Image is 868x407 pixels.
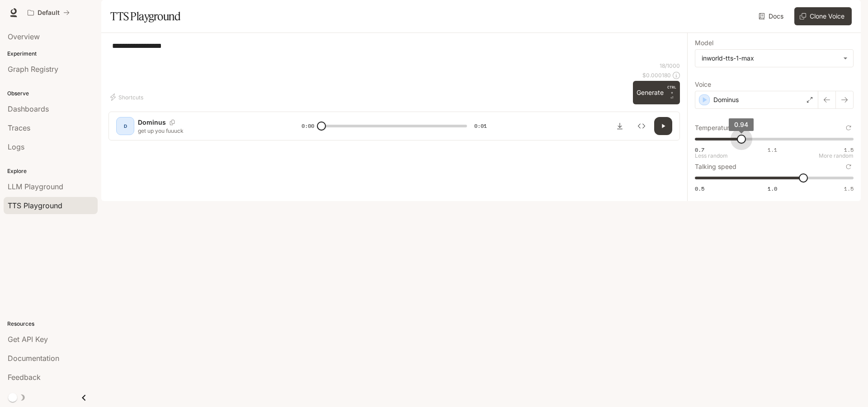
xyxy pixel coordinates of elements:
[633,81,680,104] button: GenerateCTRL +⏎
[632,117,651,135] button: Inspect
[642,71,671,79] p: $ 0.000180
[844,146,854,154] span: 1.5
[695,50,853,67] div: inworld-tts-1-max
[768,185,777,192] span: 1.0
[118,119,132,133] div: D
[660,62,680,70] p: 18 / 1000
[844,185,854,192] span: 1.5
[138,118,166,127] p: Dominus
[844,123,854,133] button: Reset to default
[108,90,147,104] button: Shortcuts
[757,7,787,25] a: Docs
[844,162,854,172] button: Reset to default
[38,9,60,17] p: Default
[695,153,728,159] p: Less random
[702,54,839,63] div: inworld-tts-1-max
[819,153,854,159] p: More random
[695,146,704,154] span: 0.7
[794,7,852,25] button: Clone Voice
[695,40,713,46] p: Model
[110,7,180,25] h1: TTS Playground
[166,120,179,125] button: Copy Voice ID
[768,146,777,154] span: 1.1
[611,117,629,135] button: Download audio
[695,164,736,170] p: Talking speed
[695,81,711,88] p: Voice
[667,84,676,101] p: ⏎
[302,122,314,131] span: 0:00
[695,125,733,131] p: Temperature
[24,4,74,22] button: All workspaces
[695,185,704,192] span: 0.5
[734,121,748,128] span: 0.94
[667,84,676,95] p: CTRL +
[713,95,739,104] p: Dominus
[138,127,280,135] p: get up you fuuuck
[474,122,487,131] span: 0:01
